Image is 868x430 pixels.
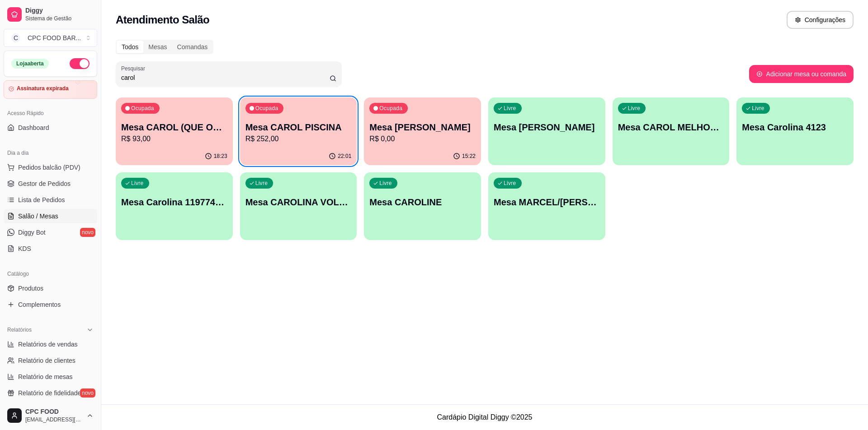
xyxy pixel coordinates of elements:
[18,284,43,293] span: Produtos
[25,408,83,416] span: CPC FOOD
[25,15,94,22] span: Sistema de Gestão
[240,97,357,165] button: OcupadaMesa CAROL PISCINAR$ 252,0022:01
[121,134,227,144] p: R$ 93,00
[369,196,476,208] p: Mesa CAROLINE
[4,297,97,312] a: Complementos
[4,337,97,351] a: Relatórios de vendas
[618,121,724,134] p: Mesa CAROL MELHORANZA DUDU
[28,33,81,42] div: CPC FOOD BAR ...
[18,212,58,221] span: Salão / Mesas
[18,300,61,309] span: Complementos
[4,106,97,120] div: Acesso Rápido
[613,97,730,165] button: LivreMesa CAROL MELHORANZA DUDU
[116,13,209,27] h2: Atendimento Salão
[18,372,73,381] span: Relatório de mesas
[379,180,392,187] p: Livre
[4,29,97,47] button: Select a team
[369,134,476,144] p: R$ 0,00
[494,196,600,208] p: Mesa MARCEL/[PERSON_NAME]
[379,105,402,112] p: Ocupada
[4,80,97,99] a: Assinatura expirada
[4,176,97,191] a: Gestor de Pedidos
[18,228,46,237] span: Diggy Bot
[4,241,97,256] a: KDS
[787,11,854,29] button: Configurações
[369,121,476,134] p: Mesa [PERSON_NAME]
[752,105,764,112] p: Livre
[4,370,97,384] a: Relatório de mesas
[4,225,97,240] a: Diggy Botnovo
[245,134,352,144] p: R$ 252,00
[4,353,97,368] a: Relatório de clientes
[4,146,97,160] div: Dia a dia
[121,196,227,208] p: Mesa Carolina 11977462816
[4,405,97,426] button: CPC FOOD[EMAIL_ADDRESS][DOMAIN_NAME]
[488,97,605,165] button: LivreMesa [PERSON_NAME]
[18,179,71,188] span: Gestor de Pedidos
[17,85,69,92] article: Assinatura expirada
[494,121,600,134] p: Mesa [PERSON_NAME]
[116,172,233,240] button: LivreMesa Carolina 11977462816
[7,326,32,333] span: Relatórios
[255,105,278,112] p: Ocupada
[214,153,227,160] p: 18:23
[25,7,94,15] span: Diggy
[18,123,49,132] span: Dashboard
[364,172,481,240] button: LivreMesa CAROLINE
[18,388,81,398] span: Relatório de fidelidade
[11,33,20,42] span: C
[18,163,80,172] span: Pedidos balcão (PDV)
[18,356,75,365] span: Relatório de clientes
[4,386,97,400] a: Relatório de fidelidadenovo
[131,180,144,187] p: Livre
[11,59,49,69] div: Loja aberta
[504,180,516,187] p: Livre
[4,193,97,207] a: Lista de Pedidos
[255,180,268,187] p: Livre
[117,41,143,53] div: Todos
[504,105,516,112] p: Livre
[121,121,227,134] p: Mesa CAROL (QUE ORGULHO) 11971765222
[245,196,352,208] p: Mesa CAROLINA VOLARE
[18,195,65,204] span: Lista de Pedidos
[4,209,97,223] a: Salão / Mesas
[4,4,97,25] a: DiggySistema de Gestão
[18,244,31,253] span: KDS
[742,121,848,134] p: Mesa Carolina 4123
[4,160,97,175] button: Pedidos balcão (PDV)
[462,153,476,160] p: 15:22
[240,172,357,240] button: LivreMesa CAROLINA VOLARE
[25,416,83,423] span: [EMAIL_ADDRESS][DOMAIN_NAME]
[18,340,78,349] span: Relatórios de vendas
[121,65,148,72] label: Pesquisar
[70,58,90,69] button: Alterar Status
[101,404,868,430] footer: Cardápio Digital Diggy © 2025
[4,267,97,281] div: Catálogo
[4,120,97,135] a: Dashboard
[628,105,641,112] p: Livre
[488,172,605,240] button: LivreMesa MARCEL/[PERSON_NAME]
[749,65,854,83] button: Adicionar mesa ou comanda
[116,97,233,165] button: OcupadaMesa CAROL (QUE ORGULHO) 11971765222R$ 93,0018:23
[338,153,351,160] p: 22:01
[121,73,330,82] input: Pesquisar
[172,41,213,53] div: Comandas
[736,97,854,165] button: LivreMesa Carolina 4123
[143,41,172,53] div: Mesas
[245,121,352,134] p: Mesa CAROL PISCINA
[4,281,97,296] a: Produtos
[364,97,481,165] button: OcupadaMesa [PERSON_NAME]R$ 0,0015:22
[131,105,154,112] p: Ocupada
